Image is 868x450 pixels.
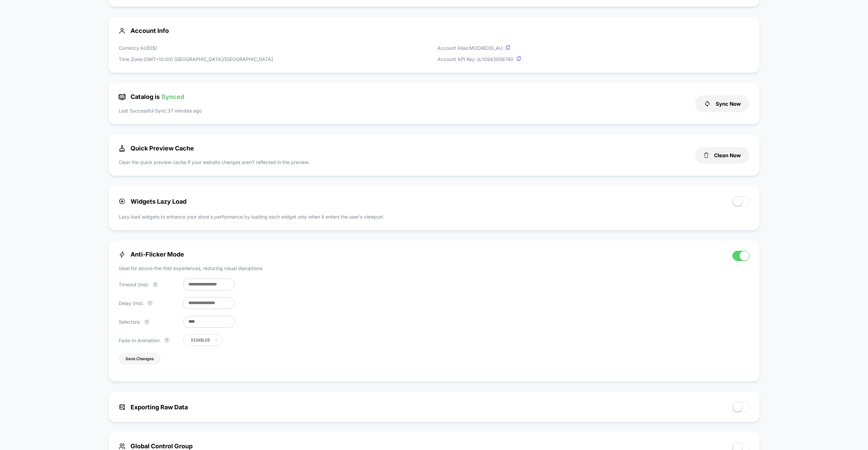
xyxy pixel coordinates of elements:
[119,159,310,166] p: Clear the quick preview cache if your website changes aren’t reflected in the preview.
[119,265,262,272] p: Ideal for above-the-fold experiences, reducing visual disruptions
[119,145,194,152] span: Quick Preview Cache
[119,353,161,365] button: Save Changes
[437,56,521,63] p: Account API Key: js. 10943856740
[119,318,180,325] p: Selectors:
[144,319,150,325] button: ?
[119,56,273,63] p: Time Zone: (GMT+10:00) [GEOGRAPHIC_DATA]/[GEOGRAPHIC_DATA]
[119,107,202,114] p: Last Successful Sync: 37 minutes ago
[437,44,521,52] p: Account Alias: MODIBODI_AU
[695,95,749,112] button: Sync Now
[119,27,749,34] span: Account Info
[119,281,180,288] p: Timeout (ms):
[147,301,153,306] button: ?
[119,44,273,52] p: Currency: AUD ( $ )
[161,93,184,100] span: Synced
[695,147,749,164] button: Clean Now
[191,337,210,343] div: Disabled
[153,282,158,287] button: ?
[119,251,184,258] span: Anti-Flicker Mode
[119,198,186,205] span: Widgets Lazy Load
[119,337,180,344] p: Fade-In Animation:
[119,300,180,307] p: Delay (ms):
[119,404,188,411] span: Exporting Raw Data
[119,443,193,450] span: Global Control Group
[119,93,184,100] span: Catalog is
[164,337,170,343] button: ?
[119,213,749,220] p: Lazy load widgets to enhance your store's performance by loading each widget only when it enters ...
